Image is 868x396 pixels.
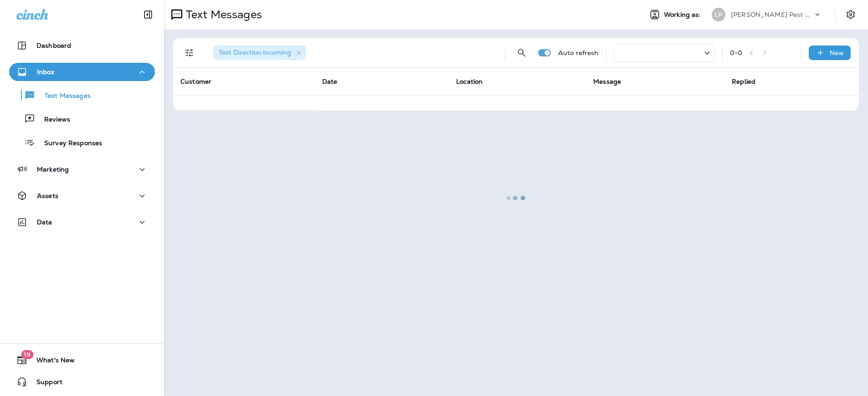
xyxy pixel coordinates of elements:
button: Dashboard [9,36,155,55]
p: Text Messages [36,92,91,101]
button: 19What's New [9,351,155,369]
button: Inbox [9,63,155,81]
p: New [830,49,844,56]
p: Marketing [37,166,69,173]
button: Marketing [9,160,155,178]
p: Data [37,218,52,226]
button: Reviews [9,109,155,128]
span: 19 [21,350,33,359]
button: Collapse Sidebar [135,5,161,24]
p: Dashboard [36,42,71,49]
span: What's New [27,356,75,367]
p: Survey Responses [35,139,102,148]
button: Support [9,373,155,391]
p: Inbox [37,68,54,76]
button: Assets [9,187,155,205]
button: Data [9,213,155,231]
p: Reviews [35,116,70,124]
button: Survey Responses [9,133,155,152]
p: Assets [37,192,58,199]
span: Support [27,378,62,389]
button: Text Messages [9,86,155,105]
